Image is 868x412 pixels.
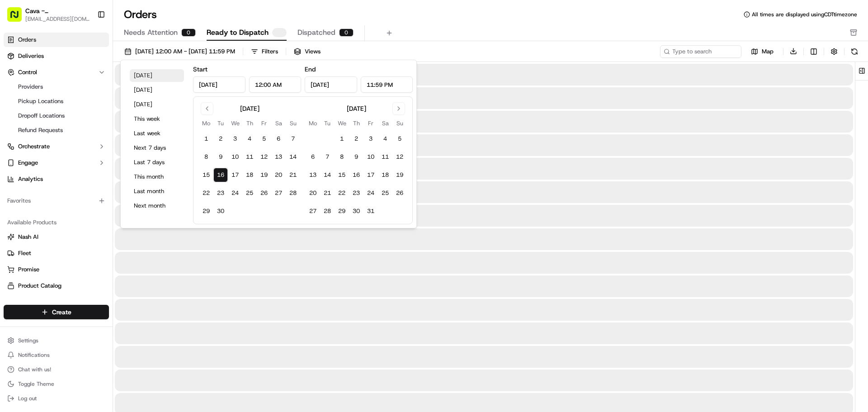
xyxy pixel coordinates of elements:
[199,186,213,200] button: 22
[9,86,25,103] img: 1736555255976-a54dd68f-1ca7-489b-9aae-adbdc363a1c4
[18,52,44,60] span: Deliveries
[660,45,741,58] input: Type to search
[349,118,363,128] th: Thursday
[752,11,857,18] span: All times are displayed using CDT timezone
[242,118,257,128] th: Thursday
[18,380,54,388] span: Toggle Theme
[213,168,228,182] button: 16
[154,89,165,100] button: Start new chat
[4,279,109,293] button: Product Catalog
[14,109,98,122] a: Dropoff Locations
[4,246,109,260] button: Fleet
[286,168,300,182] button: 21
[335,168,349,182] button: 15
[4,378,109,390] button: Toggle Theme
[257,168,271,182] button: 19
[18,175,43,183] span: Analytics
[130,98,184,111] button: [DATE]
[18,131,69,140] span: Knowledge Base
[305,65,316,73] label: End
[4,334,109,347] button: Settings
[199,132,213,146] button: 1
[240,104,259,113] div: [DATE]
[335,186,349,200] button: 22
[262,47,278,56] div: Filters
[320,118,335,128] th: Tuesday
[85,131,145,140] span: API Documentation
[347,104,366,113] div: [DATE]
[392,168,407,182] button: 19
[76,132,84,139] div: 💻
[242,150,257,164] button: 11
[130,84,184,96] button: [DATE]
[64,153,109,160] a: Powered byPylon
[199,150,213,164] button: 8
[4,4,94,25] button: Cava - [GEOGRAPHIC_DATA][EMAIL_ADDRESS][DOMAIN_NAME]
[242,168,257,182] button: 18
[4,49,109,63] a: Deliveries
[228,186,242,200] button: 24
[363,204,378,218] button: 31
[339,28,354,37] div: 0
[18,366,51,373] span: Chat with us!
[130,185,184,198] button: Last month
[5,128,73,144] a: 📗Knowledge Base
[18,112,65,120] span: Dropoff Locations
[306,150,320,164] button: 6
[745,46,779,57] button: Map
[392,150,407,164] button: 12
[392,102,405,115] button: Go to next month
[363,186,378,200] button: 24
[14,81,98,93] a: Providers
[18,395,37,402] span: Log out
[228,150,242,164] button: 10
[25,15,90,23] button: [EMAIL_ADDRESS][DOMAIN_NAME]
[228,168,242,182] button: 17
[199,204,213,218] button: 29
[297,27,335,38] span: Dispatched
[4,65,109,80] button: Control
[130,142,184,154] button: Next 7 days
[7,265,105,274] a: Promise
[130,127,184,140] button: Last week
[271,168,286,182] button: 20
[363,118,378,128] th: Friday
[7,249,105,257] a: Fleet
[349,168,363,182] button: 16
[335,132,349,146] button: 1
[130,69,184,82] button: [DATE]
[213,132,228,146] button: 2
[18,159,38,167] span: Engage
[135,47,235,56] span: [DATE] 12:00 AM - [DATE] 11:59 PM
[25,6,90,15] button: Cava - [GEOGRAPHIC_DATA]
[14,124,98,137] a: Refund Requests
[306,168,320,182] button: 13
[378,168,392,182] button: 18
[181,28,196,37] div: 0
[378,150,392,164] button: 11
[4,363,109,376] button: Chat with us!
[286,132,300,146] button: 7
[193,76,245,93] input: Date
[378,118,392,128] th: Saturday
[18,282,61,290] span: Product Catalog
[31,95,114,103] div: We're available if you need us!
[306,186,320,200] button: 20
[130,170,184,183] button: This month
[242,132,257,146] button: 4
[213,150,228,164] button: 9
[335,150,349,164] button: 8
[9,9,27,27] img: Nash
[4,215,109,230] div: Available Products
[18,142,50,151] span: Orchestrate
[247,45,282,58] button: Filters
[361,76,413,93] input: Time
[31,86,148,95] div: Start new chat
[199,168,213,182] button: 15
[320,168,335,182] button: 14
[52,308,71,317] span: Create
[18,68,37,76] span: Control
[9,132,16,139] div: 📗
